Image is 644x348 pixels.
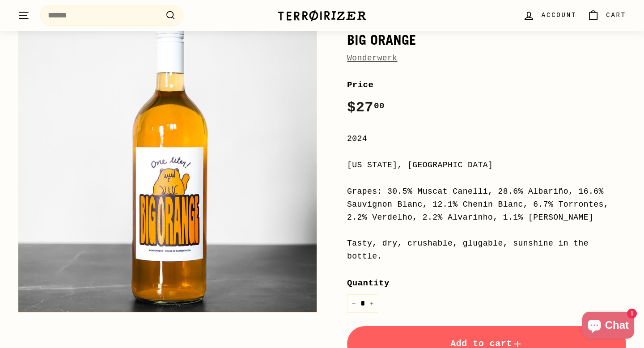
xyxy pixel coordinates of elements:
span: Account [542,10,576,20]
button: Reduce item quantity by one [347,294,360,313]
label: Price [347,78,626,92]
h1: Big Orange [347,32,626,47]
a: Account [517,2,582,29]
input: quantity [347,294,378,313]
a: Wonderwerk [347,54,398,63]
sup: 00 [374,101,385,111]
span: Cart [606,10,626,20]
div: 2024 [347,132,626,145]
button: Increase item quantity by one [365,294,378,313]
div: [US_STATE], [GEOGRAPHIC_DATA] [347,159,626,172]
div: Grapes: 30.5% Muscat Canelli, 28.6% Albariño, 16.6% Sauvignon Blanc, 12.1% Chenin Blanc, 6.7% Tor... [347,185,626,224]
span: $27 [347,99,385,116]
div: Tasty, dry, crushable, glugable, sunshine in the bottle. [347,237,626,263]
inbox-online-store-chat: Shopify online store chat [580,312,637,341]
a: Cart [582,2,631,29]
label: Quantity [347,276,626,290]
